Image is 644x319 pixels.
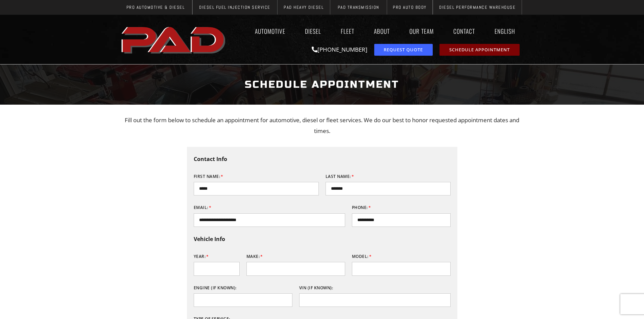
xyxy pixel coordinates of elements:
label: Last Name: [326,171,354,182]
label: Phone: [352,202,371,213]
a: pro automotive and diesel home page [119,21,229,58]
label: First Name: [194,171,223,182]
a: request a service or repair quote [374,44,433,56]
a: Fleet [334,23,361,39]
label: Engine (if known): [194,283,237,293]
a: Our Team [403,23,440,39]
label: Make: [246,251,263,262]
span: Schedule Appointment [449,48,510,52]
a: Diesel [299,23,328,39]
h1: Schedule Appointment [123,72,522,97]
a: Contact [447,23,481,39]
p: Fill out the form below to schedule an appointment for automotive, diesel or fleet services. We d... [123,115,522,137]
b: Contact Info [194,155,227,163]
a: English [488,23,525,39]
a: About [367,23,396,39]
a: schedule repair or service appointment [439,44,520,56]
span: PAD Heavy Diesel [284,5,324,9]
label: Model: [352,251,372,262]
span: Request Quote [384,48,423,52]
span: Pro Auto Body [393,5,427,9]
nav: Menu [229,23,525,39]
b: Vehicle Info [194,235,225,243]
label: Year: [194,251,209,262]
span: PAD Transmission [338,5,379,9]
a: [PHONE_NUMBER] [312,46,367,53]
span: Diesel Fuel Injection Service [199,5,270,9]
label: VIN (if known): [299,283,333,293]
label: Email: [194,202,212,213]
a: Automotive [248,23,292,39]
img: The image shows the word "PAD" in bold, red, uppercase letters with a slight shadow effect. [119,21,229,58]
span: Pro Automotive & Diesel [126,5,185,9]
span: Diesel Performance Warehouse [439,5,516,9]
